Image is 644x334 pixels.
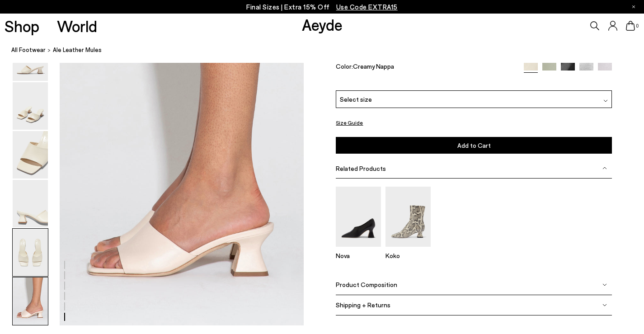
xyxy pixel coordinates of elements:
[353,62,394,70] span: Creamy Nappa
[635,24,639,28] span: 0
[385,187,431,247] img: Koko Regal Heel Boots
[336,165,386,172] span: Related Products
[13,229,48,276] img: Ale Leather Mules - Image 5
[11,38,644,63] nav: breadcrumb
[336,187,381,247] img: Nova Regal Pumps
[336,62,515,73] div: Color:
[13,131,48,179] img: Ale Leather Mules - Image 3
[336,301,390,309] span: Shipping + Returns
[336,3,398,11] span: Navigate to /collections/ss25-final-sizes
[13,180,48,227] img: Ale Leather Mules - Image 4
[53,45,102,55] span: Ale Leather Mules
[385,240,431,259] a: Koko Regal Heel Boots Koko
[57,18,97,34] a: World
[602,282,607,287] img: svg%3E
[13,82,48,130] img: Ale Leather Mules - Image 2
[13,278,48,325] img: Ale Leather Mules - Image 6
[602,303,607,307] img: svg%3E
[336,117,363,128] button: Size Guide
[336,240,381,259] a: Nova Regal Pumps Nova
[385,252,431,259] p: Koko
[11,45,46,55] a: All Footwear
[340,94,372,104] span: Select size
[603,99,608,103] img: svg%3E
[5,18,39,34] a: Shop
[302,15,343,34] a: Aeyde
[457,141,491,149] span: Add to Cart
[246,1,398,13] p: Final Sizes | Extra 15% Off
[336,252,381,259] p: Nova
[626,21,635,31] a: 0
[336,137,611,154] button: Add to Cart
[602,166,607,170] img: svg%3E
[336,281,397,289] span: Product Composition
